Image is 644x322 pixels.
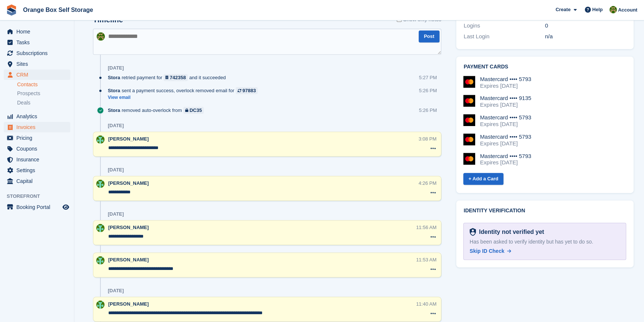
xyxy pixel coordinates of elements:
[463,133,475,145] img: Mastercard Logo
[6,4,17,16] img: stora-icon-8386f47178a22dfd0bd8f6a31ec36ba5ce8667c1dd55bd0f319d3a0aa187defe.svg
[463,76,475,88] img: Mastercard Logo
[480,133,531,140] div: Mastercard •••• 5793
[419,30,439,43] button: Post
[470,248,504,254] span: Skip ID Check
[16,122,61,132] span: Invoices
[556,6,570,13] span: Create
[4,154,70,165] a: menu
[61,203,70,212] a: Preview store
[464,32,545,41] div: Last Login
[480,159,531,166] div: Expires [DATE]
[480,102,531,108] div: Expires [DATE]
[20,4,96,16] a: Orange Box Self Storage
[463,114,475,126] img: Mastercard Logo
[545,32,627,41] div: n/a
[16,165,61,176] span: Settings
[16,70,61,80] span: CRM
[17,81,70,88] a: Contacts
[96,224,104,232] img: Binder Bhardwaj
[480,114,531,121] div: Mastercard •••• 5793
[17,90,40,97] span: Prospects
[108,65,124,71] div: [DATE]
[183,107,204,114] a: DC35
[16,48,61,58] span: Subscriptions
[4,133,70,143] a: menu
[545,22,627,30] div: 0
[463,173,503,185] a: + Add a Card
[4,165,70,176] a: menu
[4,122,70,132] a: menu
[96,256,104,264] img: Binder Bhardwaj
[108,180,149,186] span: [PERSON_NAME]
[592,6,603,13] span: Help
[108,288,124,294] div: [DATE]
[463,95,475,107] img: Mastercard Logo
[4,202,70,212] a: menu
[464,22,545,30] div: Logins
[4,70,70,80] a: menu
[108,301,149,307] span: [PERSON_NAME]
[17,99,70,107] a: Deals
[7,193,74,200] span: Storefront
[4,144,70,154] a: menu
[16,144,61,154] span: Coupons
[108,136,149,142] span: [PERSON_NAME]
[16,133,61,143] span: Pricing
[470,247,511,255] a: Skip ID Check
[16,37,61,48] span: Tasks
[464,208,626,214] h2: Identity verification
[480,153,531,160] div: Mastercard •••• 5793
[108,225,149,230] span: [PERSON_NAME]
[4,26,70,37] a: menu
[108,94,261,101] a: View email
[416,256,437,263] div: 11:53 AM
[480,95,531,102] div: Mastercard •••• 9135
[16,111,61,122] span: Analytics
[108,74,120,81] span: Stora
[480,140,531,147] div: Expires [DATE]
[4,111,70,122] a: menu
[419,135,437,142] div: 3:08 PM
[470,228,476,236] img: Identity Verification Ready
[618,6,637,14] span: Account
[419,74,437,81] div: 5:27 PM
[16,59,61,69] span: Sites
[4,48,70,58] a: menu
[108,107,120,114] span: Stora
[4,176,70,186] a: menu
[416,300,437,307] div: 11:40 AM
[480,121,531,128] div: Expires [DATE]
[190,107,202,114] div: DC35
[476,228,544,236] div: Identity not verified yet
[108,211,124,217] div: [DATE]
[108,107,207,114] div: removed auto-overlock from
[242,87,256,94] div: 97883
[16,26,61,37] span: Home
[16,202,61,212] span: Booking Portal
[16,176,61,186] span: Capital
[170,74,186,81] div: 742358
[17,99,30,106] span: Deals
[164,74,188,81] a: 742358
[108,87,120,94] span: Stora
[108,257,149,263] span: [PERSON_NAME]
[108,74,229,81] div: retried payment for and it succeeded
[480,76,531,83] div: Mastercard •••• 5793
[236,87,258,94] a: 97883
[96,135,104,144] img: Binder Bhardwaj
[464,64,626,70] h2: Payment cards
[17,90,70,97] a: Prospects
[609,6,617,13] img: Sarah
[108,87,261,94] div: sent a payment success, overlock removed email for
[480,83,531,89] div: Expires [DATE]
[96,180,104,188] img: Binder Bhardwaj
[4,37,70,48] a: menu
[97,32,105,41] img: Sarah
[108,123,124,129] div: [DATE]
[419,180,437,187] div: 4:26 PM
[463,153,475,165] img: Mastercard Logo
[108,167,124,173] div: [DATE]
[419,87,437,94] div: 5:26 PM
[470,238,620,246] div: Has been asked to verify identity but has yet to do so.
[16,154,61,165] span: Insurance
